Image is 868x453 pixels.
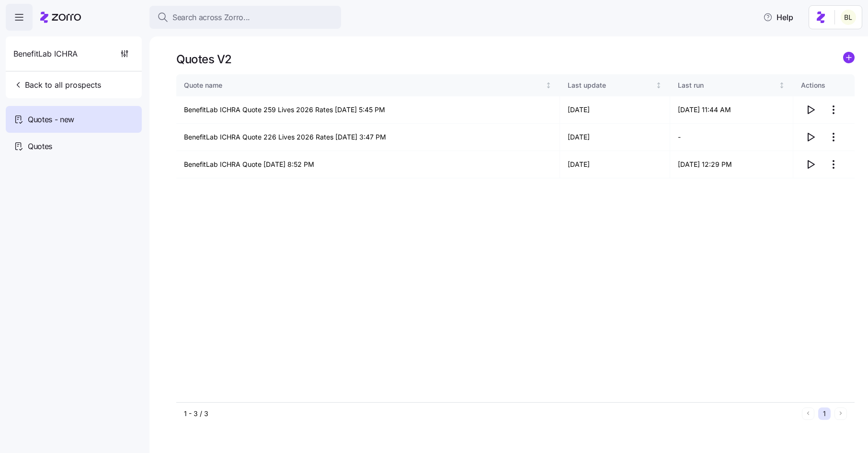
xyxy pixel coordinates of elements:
[176,52,232,67] h1: Quotes V2
[560,96,670,124] td: [DATE]
[843,52,855,67] a: add icon
[6,133,142,160] a: Quotes
[10,75,105,94] button: Back to all prospects
[670,74,793,96] th: Last runNot sorted
[13,48,78,60] span: BenefitLab ICHRA
[172,12,250,23] span: Search across Zorro...
[755,8,801,27] button: Help
[818,407,831,420] button: 1
[560,74,670,96] th: Last updateNot sorted
[568,80,653,91] div: Last update
[801,80,847,91] div: Actions
[176,96,560,124] td: BenefitLab ICHRA Quote 259 Lives 2026 Rates [DATE] 5:45 PM
[843,52,855,63] svg: add icon
[670,124,793,151] td: -
[778,82,785,89] div: Not sorted
[13,79,101,91] span: Back to all prospects
[176,151,560,178] td: BenefitLab ICHRA Quote [DATE] 8:52 PM
[763,12,793,23] span: Help
[6,106,142,133] a: Quotes - new
[834,407,847,420] button: Next page
[176,74,560,96] th: Quote nameNot sorted
[545,82,552,89] div: Not sorted
[670,96,793,124] td: [DATE] 11:44 AM
[28,114,74,126] span: Quotes - new
[149,6,341,29] button: Search across Zorro...
[560,124,670,151] td: [DATE]
[176,124,560,151] td: BenefitLab ICHRA Quote 226 Lives 2026 Rates [DATE] 3:47 PM
[655,82,662,89] div: Not sorted
[678,80,777,91] div: Last run
[670,151,793,178] td: [DATE] 12:29 PM
[184,80,544,91] div: Quote name
[28,140,52,152] span: Quotes
[841,10,856,25] img: 2fabda6663eee7a9d0b710c60bc473af
[560,151,670,178] td: [DATE]
[184,409,798,418] div: 1 - 3 / 3
[802,407,814,420] button: Previous page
